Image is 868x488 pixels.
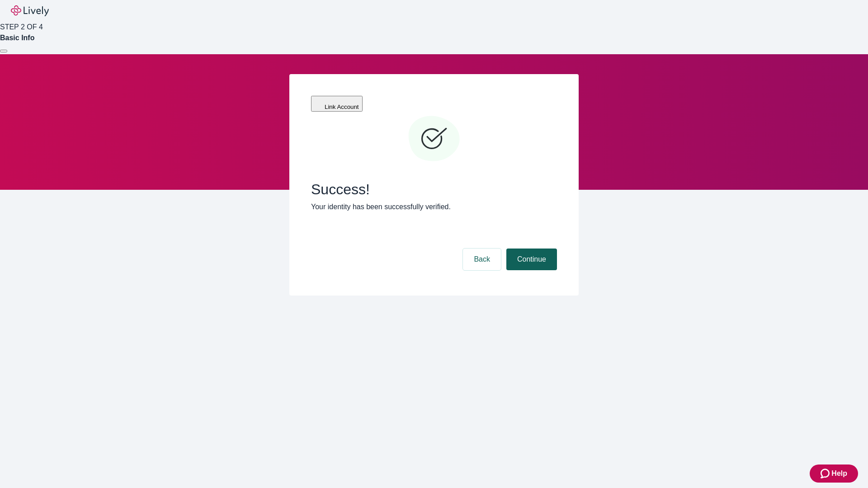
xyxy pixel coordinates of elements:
span: Success! [311,181,557,198]
button: Link Account [311,96,363,112]
button: Zendesk support iconHelp [810,465,858,483]
button: Back [463,249,501,270]
button: Continue [506,249,557,270]
span: Help [831,468,847,479]
svg: Checkmark icon [407,112,461,166]
svg: Zendesk support icon [821,468,831,479]
p: Your identity has been successfully verified. [311,202,557,212]
img: Lively [11,5,49,16]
